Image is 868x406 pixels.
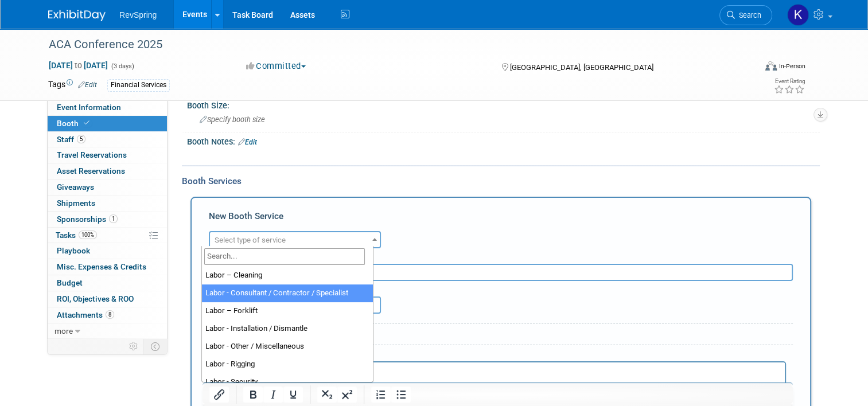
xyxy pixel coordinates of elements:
[124,339,144,354] td: Personalize Event Tab Strip
[204,248,365,265] input: Search...
[57,119,92,128] span: Booth
[243,387,263,403] button: Bold
[57,294,134,303] span: ROI, Objectives & ROO
[57,166,125,175] span: Asset Reservations
[79,231,97,239] span: 100%
[48,259,167,275] a: Misc. Expenses & Credits
[48,291,167,307] a: ROI, Objectives & ROO
[787,4,809,26] img: Kelsey Culver
[242,60,310,72] button: Committed
[209,210,793,228] div: New Booth Service
[57,310,114,319] span: Attachments
[202,373,373,391] li: Labor - Security
[57,150,127,159] span: Travel Reservations
[73,61,84,70] span: to
[119,10,157,19] span: RevSpring
[57,135,85,144] span: Staff
[57,103,121,112] span: Event Information
[209,350,786,361] div: Reservation Notes/Details:
[48,10,106,21] img: ExhibitDay
[48,116,167,131] a: Booth
[48,147,167,163] a: Travel Reservations
[187,133,820,148] div: Booth Notes:
[57,182,94,192] span: Giveaways
[238,138,257,146] a: Edit
[309,281,743,296] div: Ideally by
[57,246,90,255] span: Playbook
[84,120,89,126] i: Booth reservation complete
[48,323,167,339] a: more
[78,81,97,89] a: Edit
[48,307,167,323] a: Attachments8
[694,60,805,77] div: Event Format
[48,228,167,243] a: Tasks100%
[202,320,373,338] li: Labor - Installation / Dismantle
[187,97,820,111] div: Booth Size:
[144,339,168,354] td: Toggle Event Tabs
[57,278,83,287] span: Budget
[45,34,741,55] div: ACA Conference 2025
[215,236,286,244] span: Select type of service
[55,326,73,335] span: more
[57,198,95,208] span: Shipments
[202,302,373,320] li: Labor – Forklift
[774,79,805,84] div: Event Rating
[202,356,373,373] li: Labor - Rigging
[107,79,170,91] div: Financial Services
[106,310,114,319] span: 8
[48,196,167,211] a: Shipments
[57,262,146,271] span: Misc. Expenses & Credits
[182,175,820,188] div: Booth Services
[510,63,653,72] span: [GEOGRAPHIC_DATA], [GEOGRAPHIC_DATA]
[779,62,805,71] div: In-Person
[48,132,167,147] a: Staff5
[110,63,134,70] span: (3 days)
[337,387,357,403] button: Superscript
[719,5,772,25] a: Search
[109,214,118,223] span: 1
[57,214,118,224] span: Sponsorships
[77,135,85,143] span: 5
[209,248,793,264] div: Description (optional)
[48,179,167,195] a: Giveaways
[317,387,337,403] button: Subscript
[735,11,761,19] span: Search
[48,100,167,115] a: Event Information
[48,212,167,227] a: Sponsorships1
[765,61,777,71] img: Format-Inperson.png
[56,231,97,240] span: Tasks
[48,79,97,92] td: Tags
[202,267,373,284] li: Labor – Cleaning
[48,275,167,291] a: Budget
[391,387,411,403] button: Bullet list
[200,115,265,124] span: Specify booth size
[209,387,229,403] button: Insert/edit link
[48,163,167,179] a: Asset Reservations
[48,243,167,259] a: Playbook
[371,387,391,403] button: Numbered list
[283,387,303,403] button: Underline
[202,284,373,302] li: Labor - Consultant / Contractor / Specialist
[48,60,108,71] span: [DATE] [DATE]
[263,387,283,403] button: Italic
[202,338,373,356] li: Labor - Other / Miscellaneous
